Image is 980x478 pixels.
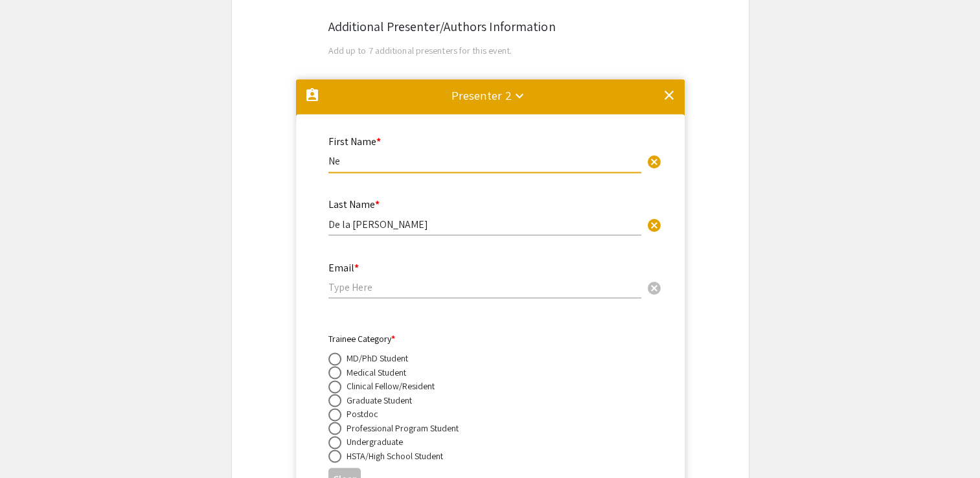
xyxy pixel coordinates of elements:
mat-label: First Name [328,135,381,148]
mat-label: Last Name [328,198,380,211]
input: Type Here [328,217,641,231]
button: Clear [641,211,667,236]
div: Graduate Student [347,393,412,406]
mat-expansion-panel-header: Presenter 2 [296,79,685,120]
span: cancel [646,154,662,170]
mat-label: Trainee Category [328,332,395,344]
input: Type Here [328,154,641,168]
div: Medical Student [347,365,406,378]
span: Add up to 7 additional presenters for this event. [328,44,512,56]
div: Presenter 2 [451,86,512,104]
div: Professional Program Student [347,421,459,434]
div: Additional Presenter/Authors Information [328,17,652,36]
div: MD/PhD Student [347,351,408,364]
div: Clinical Fellow/Resident [347,379,435,392]
span: cancel [646,280,662,295]
iframe: Chat [10,420,55,468]
mat-icon: clear [661,87,677,103]
div: Undergraduate [347,435,403,448]
input: Type Here [328,280,641,293]
div: HSTA/High School Student [347,449,443,462]
button: Clear [641,274,667,300]
mat-label: Email [328,260,359,274]
span: cancel [646,217,662,233]
button: Clear [641,148,667,174]
mat-icon: keyboard_arrow_down [512,88,527,104]
div: Postdoc [347,407,378,420]
mat-icon: assignment_ind [304,87,320,103]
